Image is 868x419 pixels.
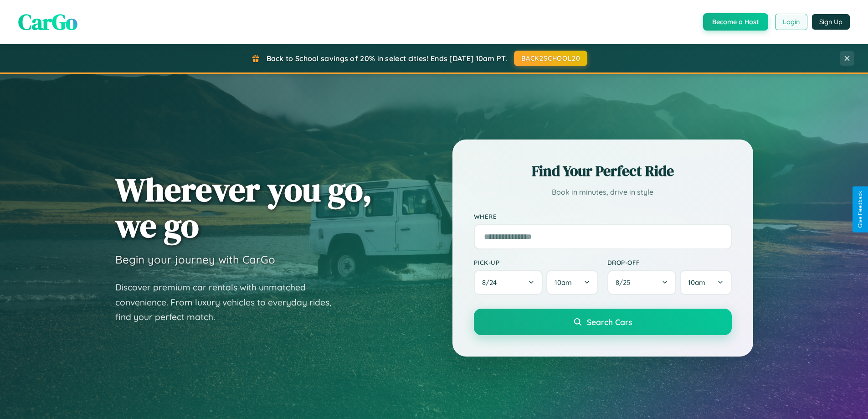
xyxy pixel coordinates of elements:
button: Search Cars [474,309,732,335]
span: Search Cars [587,317,632,327]
h3: Begin your journey with CarGo [115,253,275,266]
button: 10am [680,270,731,295]
h1: Wherever you go, we go [115,171,372,243]
button: 10am [546,270,598,295]
label: Where [474,212,732,220]
p: Book in minutes, drive in style [474,186,732,199]
h2: Find Your Perfect Ride [474,161,732,181]
span: Back to School savings of 20% in select cities! Ends [DATE] 10am PT. [267,54,507,63]
span: 8 / 24 [482,278,501,287]
button: Login [775,14,807,30]
span: 10am [688,278,705,287]
span: CarGo [18,7,77,37]
button: Sign Up [812,14,850,30]
p: Discover premium car rentals with unmatched convenience. From luxury vehicles to everyday rides, ... [115,280,343,325]
span: 8 / 25 [616,278,635,287]
button: 8/25 [607,270,677,295]
button: 8/24 [474,270,543,295]
span: 10am [555,278,572,287]
label: Drop-off [607,259,732,266]
button: Become a Host [703,13,768,31]
label: Pick-up [474,259,598,266]
div: Give Feedback [857,191,863,228]
button: BACK2SCHOOL20 [514,51,587,66]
